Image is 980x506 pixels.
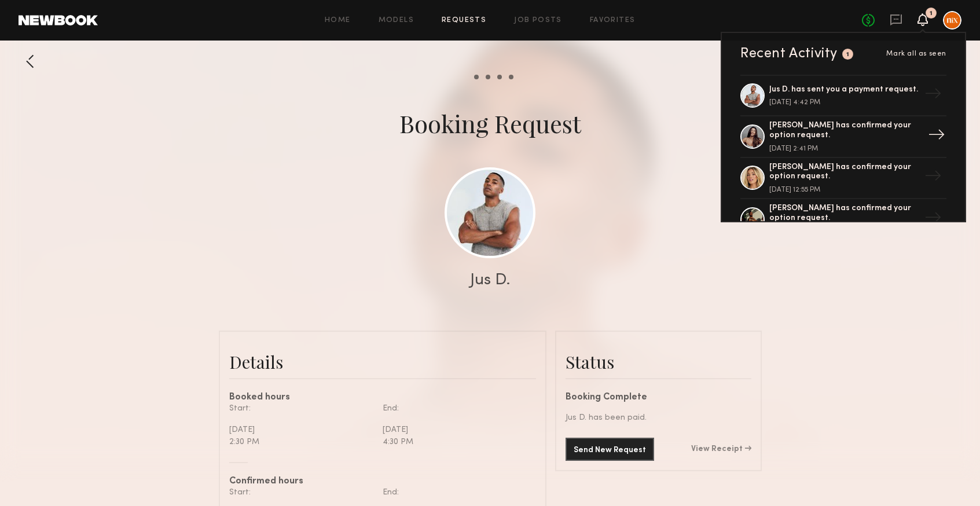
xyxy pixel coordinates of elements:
a: [PERSON_NAME] has confirmed your option request.[DATE] 12:55 PM→ [740,158,946,200]
div: Jus D. has been paid. [566,412,751,424]
a: Favorites [590,17,636,24]
div: [DATE] 2:41 PM [769,145,920,152]
div: Confirmed hours [229,477,536,486]
div: End: [383,402,527,415]
div: Booking Complete [566,393,751,402]
a: View Receipt [691,445,751,453]
a: Job Posts [514,17,562,24]
div: Jus D. has sent you a payment request. [769,85,920,95]
div: Booking Request [399,107,581,140]
div: 1 [930,10,933,17]
a: Home [325,17,351,24]
div: → [920,163,946,193]
div: 1 [846,52,850,58]
div: Booked hours [229,393,536,402]
div: Start: [229,402,374,415]
div: [DATE] [229,424,374,436]
div: [PERSON_NAME] has confirmed your option request. [769,121,920,141]
div: [DATE] 12:55 PM [769,186,920,193]
div: End: [383,486,527,498]
div: [DATE] 4:42 PM [769,99,920,106]
div: Details [229,350,536,373]
div: [DATE] [383,424,527,436]
div: Jus D. [470,272,511,288]
a: [PERSON_NAME] has confirmed your option request.[DATE] 2:41 PM→ [740,116,946,158]
div: [PERSON_NAME] has confirmed your option request. [769,204,920,223]
div: → [923,122,950,152]
a: Models [379,17,414,24]
div: → [920,204,946,234]
div: 2:30 PM [229,436,374,448]
div: [PERSON_NAME] has confirmed your option request. [769,163,920,182]
div: Start: [229,486,374,498]
div: Recent Activity [740,47,838,61]
a: [PERSON_NAME] has confirmed your option request.→ [740,199,946,241]
a: Jus D. has sent you a payment request.[DATE] 4:42 PM→ [740,75,946,116]
span: Mark all as seen [886,50,946,57]
button: Send New Request [566,438,654,461]
div: → [920,80,946,111]
div: Status [566,350,751,373]
div: 4:30 PM [383,436,527,448]
a: Requests [442,17,486,24]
